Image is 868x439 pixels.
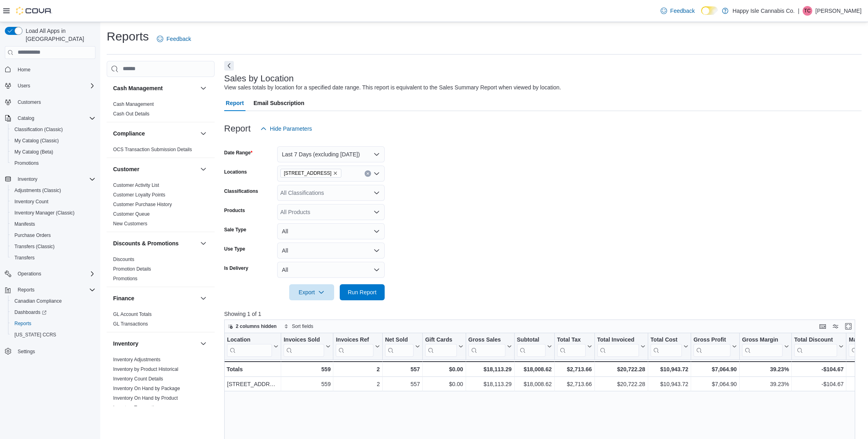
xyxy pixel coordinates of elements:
button: Reports [8,318,99,329]
button: Catalog [2,113,99,124]
button: Keyboard shortcuts [818,322,827,331]
div: Customer [107,180,215,232]
button: All [277,262,385,278]
div: $10,943.72 [650,379,688,389]
div: Gross Profit [694,336,730,356]
a: Promotions [113,276,138,281]
button: Canadian Compliance [8,295,99,307]
button: [US_STATE] CCRS [8,329,99,340]
span: Transfers [11,253,95,263]
a: Dashboards [11,308,50,317]
div: Total Invoiced [597,336,639,356]
button: Total Tax [557,336,592,356]
div: $18,113.29 [468,364,511,374]
a: Inventory Manager (Classic) [11,208,78,218]
button: Location [227,336,278,356]
div: Total Tax [557,336,585,344]
button: Enter fullscreen [844,322,853,331]
button: Inventory [113,340,197,348]
button: Finance [199,293,208,303]
span: Discounts [113,256,134,263]
button: Open list of options [373,170,380,177]
button: Display options [831,322,840,331]
div: Finance [107,310,215,332]
button: Gross Margin [742,336,789,356]
div: $7,064.90 [694,379,737,389]
a: Home [14,65,34,75]
button: Catalog [14,113,37,123]
img: Cova [16,7,52,15]
span: Feedback [670,7,695,15]
span: Report [226,95,244,111]
a: Inventory On Hand by Package [113,386,180,391]
a: Customer Queue [113,211,150,217]
span: Settings [18,348,35,355]
div: Total Tax [557,336,585,356]
span: Catalog [18,115,34,121]
span: [US_STATE] CCRS [14,332,56,338]
div: 39.23% [742,364,789,374]
button: Gift Cards [425,336,463,356]
div: 557 [385,364,420,374]
button: Users [2,80,99,91]
div: Subtotal [517,336,545,344]
div: 559 [284,379,331,389]
h3: Compliance [113,129,145,138]
a: Promotion Details [113,266,151,272]
div: Total Discount [794,336,837,356]
div: Gross Sales [468,336,505,356]
span: Reports [18,287,34,293]
span: My Catalog (Beta) [11,147,95,157]
button: Cash Management [199,83,208,93]
span: Home [14,65,95,75]
div: Gross Profit [694,336,730,344]
a: Feedback [657,3,698,19]
button: Sort fields [281,322,316,331]
button: Transfers [8,252,99,263]
div: -$104.67 [794,364,844,374]
span: Reports [14,285,95,295]
a: Canadian Compliance [11,296,65,306]
span: Load All Apps in [GEOGRAPHIC_DATA] [22,27,95,43]
span: Inventory [14,174,95,184]
button: 2 columns hidden [225,322,280,331]
button: Finance [113,294,197,302]
h3: Finance [113,294,134,302]
label: Is Delivery [224,265,248,271]
button: Settings [2,345,99,357]
a: Inventory Transactions [113,405,162,411]
span: Transfers (Classic) [14,243,55,250]
p: | [798,6,799,16]
a: Classification (Classic) [11,125,66,134]
button: Operations [14,269,45,279]
a: Discounts [113,257,134,262]
button: My Catalog (Beta) [8,146,99,158]
span: Classification (Classic) [11,125,95,134]
div: Total Cost [650,336,681,344]
h3: Discounts & Promotions [113,239,178,247]
div: Invoices Sold [284,336,324,356]
button: Inventory [199,339,208,348]
button: Net Sold [385,336,420,356]
button: All [277,243,385,259]
label: Use Type [224,246,245,252]
span: Users [14,81,95,91]
div: $18,008.62 [517,379,552,389]
button: Remove 6609 Royal Ave from selection in this group [333,171,338,176]
div: $7,064.90 [694,364,737,374]
div: Invoices Ref [336,336,373,356]
p: [PERSON_NAME] [815,6,862,16]
div: $20,722.28 [597,379,645,389]
span: Reports [14,320,31,327]
span: Dashboards [11,308,95,317]
button: Run Report [340,284,385,300]
div: $0.00 [425,379,463,389]
button: Inventory Count [8,196,99,207]
span: GL Account Totals [113,311,152,318]
span: Export [294,284,329,300]
a: Feedback [154,31,194,47]
span: Catalog [14,113,95,123]
a: New Customers [113,221,147,227]
label: Sale Type [224,227,246,233]
span: Canadian Compliance [11,296,95,306]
